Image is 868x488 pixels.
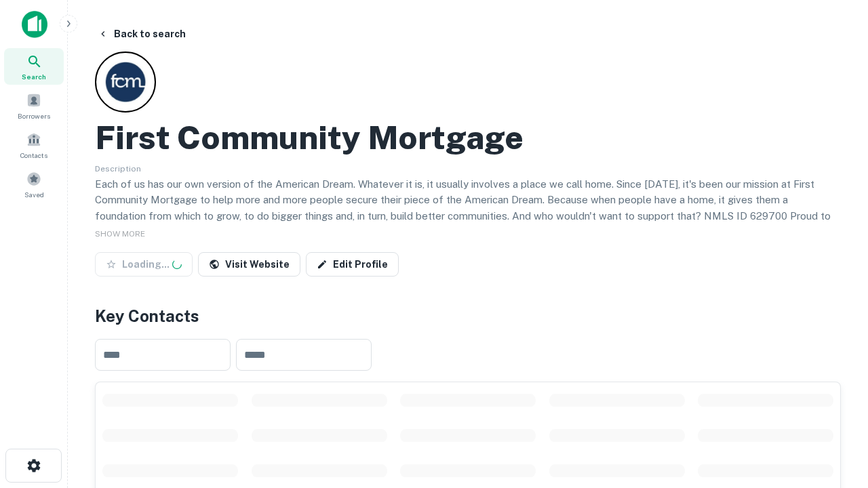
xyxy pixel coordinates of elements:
a: Search [4,48,64,85]
span: Description [95,164,141,174]
span: Contacts [20,150,47,161]
p: Each of us has our own version of the American Dream. Whatever it is, it usually involves a place... [95,176,841,240]
button: Back to search [92,22,191,46]
span: Saved [24,189,44,200]
span: SHOW MORE [95,229,145,239]
span: Search [22,71,46,82]
span: Borrowers [18,110,50,121]
a: Edit Profile [306,252,399,277]
a: Visit Website [198,252,300,277]
iframe: Chat Widget [800,380,868,445]
a: Borrowers [4,87,64,124]
h2: First Community Mortgage [95,118,524,157]
h4: Key Contacts [95,304,841,328]
a: Saved [4,166,64,203]
a: Contacts [4,127,64,163]
img: capitalize-icon.png [22,11,47,38]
